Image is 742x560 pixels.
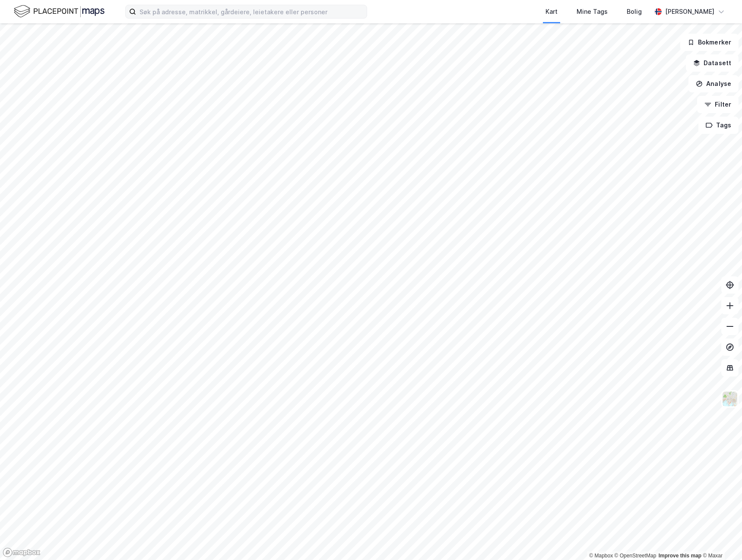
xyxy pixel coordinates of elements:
[627,6,642,17] div: Bolig
[3,547,41,557] a: Mapbox homepage
[14,4,105,19] img: logo.f888ab2527a4732fd821a326f86c7f29.svg
[659,553,701,559] a: Improve this map
[722,391,738,407] img: Z
[136,5,367,18] input: Søk på adresse, matrikkel, gårdeiere, leietakere eller personer
[688,75,739,92] button: Analyse
[577,6,608,17] div: Mine Tags
[545,6,558,17] div: Kart
[680,34,739,51] button: Bokmerker
[697,96,739,113] button: Filter
[699,519,742,560] div: Kontrollprogram for chat
[699,519,742,560] iframe: Chat Widget
[589,553,613,559] a: Mapbox
[698,117,739,134] button: Tags
[615,553,656,559] a: OpenStreetMap
[665,6,714,17] div: [PERSON_NAME]
[686,54,739,72] button: Datasett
